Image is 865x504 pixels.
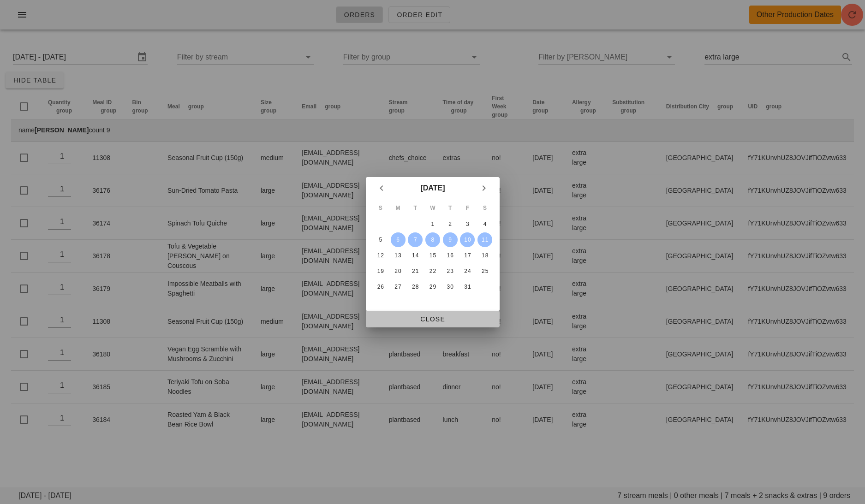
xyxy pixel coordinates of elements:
[424,200,441,216] th: W
[460,221,475,227] div: 3
[442,268,457,274] div: 23
[459,200,476,216] th: F
[425,264,440,279] button: 22
[408,232,423,247] button: 7
[390,232,405,247] button: 6
[390,268,405,274] div: 20
[425,248,440,263] button: 15
[460,217,475,231] button: 3
[425,237,440,243] div: 8
[442,264,457,279] button: 23
[477,248,492,263] button: 18
[477,237,492,243] div: 11
[460,264,475,279] button: 24
[460,232,475,247] button: 10
[460,279,475,294] button: 31
[442,221,457,227] div: 2
[441,200,458,216] th: T
[408,252,423,259] div: 14
[425,217,440,231] button: 1
[390,264,405,279] button: 20
[425,268,440,274] div: 22
[442,284,457,290] div: 30
[477,217,492,231] button: 4
[390,237,405,243] div: 6
[408,284,423,290] div: 28
[373,268,388,274] div: 19
[442,232,457,247] button: 9
[366,311,500,327] button: Close
[408,237,423,243] div: 7
[460,268,475,274] div: 24
[442,279,457,294] button: 30
[373,279,388,294] button: 26
[477,268,492,274] div: 25
[460,284,475,290] div: 31
[407,200,424,216] th: T
[442,252,457,259] div: 16
[442,248,457,263] button: 16
[373,284,388,290] div: 26
[425,252,440,259] div: 15
[373,264,388,279] button: 19
[460,237,475,243] div: 10
[477,264,492,279] button: 25
[373,252,388,259] div: 12
[460,252,475,259] div: 17
[373,248,388,263] button: 12
[477,252,492,259] div: 18
[425,284,440,290] div: 29
[442,217,457,231] button: 2
[390,279,405,294] button: 27
[389,200,406,216] th: M
[373,237,388,243] div: 5
[408,264,423,279] button: 21
[477,221,492,227] div: 4
[390,248,405,263] button: 13
[417,179,448,197] button: [DATE]
[373,315,492,323] span: Close
[408,268,423,274] div: 21
[373,232,388,247] button: 5
[408,279,423,294] button: 28
[372,200,389,216] th: S
[390,252,405,259] div: 13
[425,279,440,294] button: 29
[425,221,440,227] div: 1
[408,248,423,263] button: 14
[442,237,457,243] div: 9
[477,200,493,216] th: S
[477,232,492,247] button: 11
[425,232,440,247] button: 8
[476,180,492,196] button: Next month
[373,180,390,196] button: Previous month
[460,248,475,263] button: 17
[390,284,405,290] div: 27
